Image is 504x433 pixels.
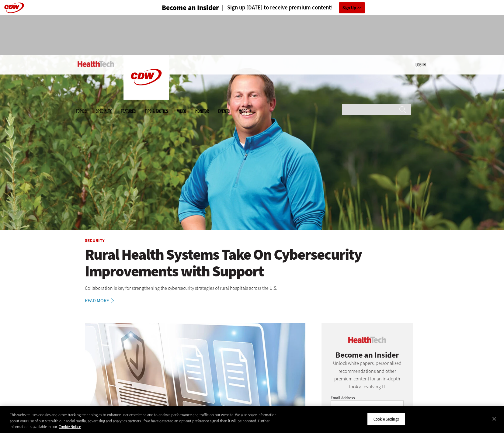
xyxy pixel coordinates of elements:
iframe: advertisement [141,21,363,49]
a: CDW [123,95,169,101]
p: Unlock white papers, personalized recommendations and other premium content for an in-depth look ... [331,359,404,390]
a: Features [121,109,136,113]
label: Email Address [331,395,355,400]
p: Collaboration is key for strengthening the cybersecurity strategies of rural hospitals across the... [85,284,419,292]
div: This website uses cookies and other tracking technologies to enhance user experience and to analy... [10,412,277,430]
span: Specialty [96,109,112,113]
img: cdw insider logo [348,337,386,343]
img: Home [123,55,169,100]
a: Sign Up [339,2,365,13]
a: Security [85,237,105,244]
a: Log in [415,62,426,67]
span: More [239,109,252,113]
a: Sign up [DATE] to receive premium content! [219,5,333,11]
a: Become an Insider [139,4,219,11]
a: Video [177,109,186,113]
a: Read More [85,298,121,303]
h3: Become an Insider [162,4,219,11]
button: Cookie Settings [367,413,405,425]
button: Close [488,412,501,425]
a: MonITor [195,109,209,113]
span: Become an Insider [335,350,399,360]
div: User menu [415,61,426,68]
a: Events [218,109,230,113]
span: Topics [76,109,87,113]
img: Home [78,61,114,67]
a: Tips & Tactics [145,109,168,113]
a: Rural Health Systems Take On Cybersecurity Improvements with Support [85,246,419,280]
a: More information about your privacy [59,424,81,429]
